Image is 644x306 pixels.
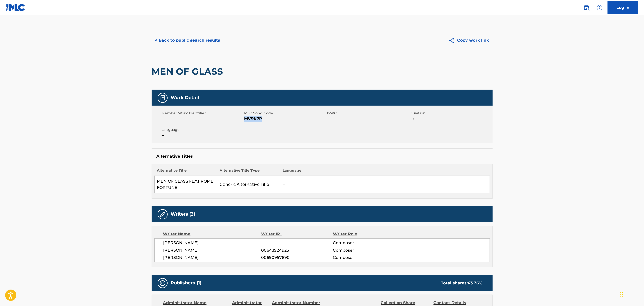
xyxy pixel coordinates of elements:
img: Copy work link [449,37,457,44]
button: < Back to public search results [152,34,224,47]
h5: Writers (3) [171,211,195,217]
span: MV9K7P [244,116,326,122]
img: Work Detail [160,95,166,101]
span: --:-- [410,116,491,122]
span: 43.76 % [468,281,483,285]
span: 00690957890 [261,255,333,261]
span: -- [162,116,243,122]
img: Writers [160,211,166,217]
th: Alternative Title Type [217,168,280,176]
span: Duration [410,111,491,116]
h5: Work Detail [171,95,199,101]
h2: MEN OF GLASS [152,66,226,77]
td: Generic Alternative Title [217,176,280,193]
img: help [597,5,603,11]
div: Total shares: [441,280,483,286]
th: Alternative Title [154,168,217,176]
div: Writer Role [333,231,398,237]
span: Composer [333,255,398,261]
span: [PERSON_NAME] [163,240,261,246]
iframe: Chat Widget [619,282,644,306]
span: -- [261,240,333,246]
span: MLC Song Code [244,111,326,116]
span: -- [162,132,243,138]
span: [PERSON_NAME] [163,247,261,253]
span: Member Work Identifier [162,111,243,116]
span: [PERSON_NAME] [163,255,261,261]
div: Help [595,3,605,13]
span: ISWC [327,111,409,116]
span: Language [162,127,243,132]
span: Composer [333,247,398,253]
img: MLC Logo [6,4,25,11]
a: Public Search [581,3,592,13]
span: -- [327,116,409,122]
div: Writer IPI [261,231,333,237]
img: Publishers [160,280,166,286]
span: Composer [333,240,398,246]
div: Writer Name [163,231,261,237]
button: Copy work link [445,34,493,47]
td: -- [280,176,490,193]
div: Drag [620,287,623,302]
h5: Alternative Titles [157,154,488,159]
h5: Publishers (1) [171,280,202,286]
a: Log In [608,1,638,14]
th: Language [280,168,490,176]
img: search [583,5,590,11]
td: MEN OF GLASS FEAT ROME FORTUNE [154,176,217,193]
span: 00643924925 [261,247,333,253]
